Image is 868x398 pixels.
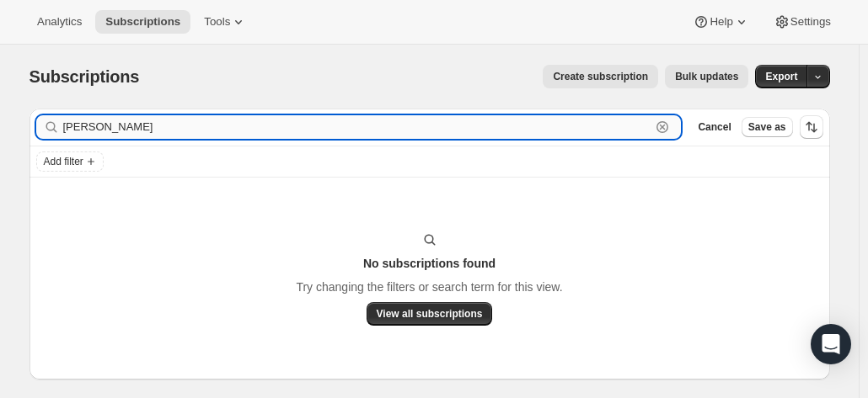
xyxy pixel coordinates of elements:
[44,155,83,168] span: Add filter
[204,15,230,29] span: Tools
[105,15,180,29] span: Subscriptions
[748,120,786,134] span: Save as
[742,117,793,137] button: Save as
[665,65,748,88] button: Bulk updates
[683,10,759,34] button: Help
[36,151,104,172] button: Add filter
[764,10,841,34] button: Settings
[363,255,496,272] h3: No subscriptions found
[367,302,493,326] button: View all subscriptions
[543,65,658,88] button: Create subscription
[675,70,738,83] span: Bulk updates
[553,70,648,83] span: Create subscription
[654,119,671,135] button: Clear
[710,15,732,29] span: Help
[755,65,807,88] button: Export
[790,15,831,29] span: Settings
[691,117,737,137] button: Cancel
[29,67,140,86] span: Subscriptions
[811,324,851,364] div: Open Intercom Messenger
[296,279,562,295] p: Try changing the filters or search term for this view.
[698,120,731,134] span: Cancel
[95,10,190,34] button: Subscriptions
[765,70,797,83] span: Export
[194,10,257,34] button: Tools
[63,115,651,139] input: Filter subscribers
[27,10,92,34] button: Analytics
[377,307,483,321] span: View all subscriptions
[800,115,823,139] button: Sort the results
[37,15,82,29] span: Analytics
